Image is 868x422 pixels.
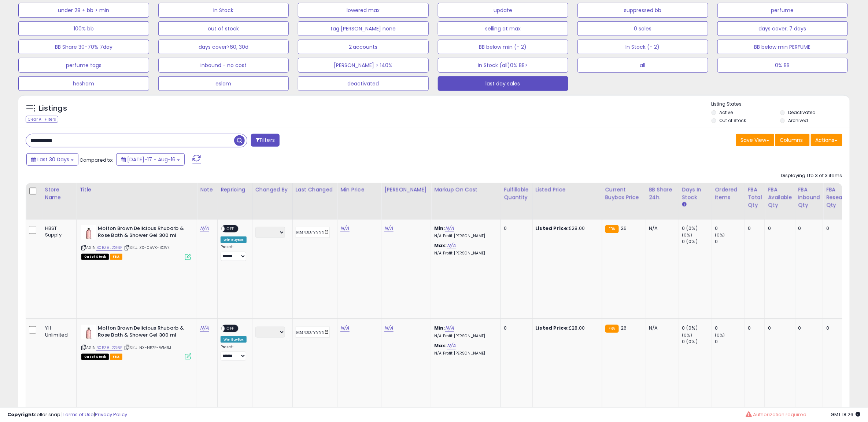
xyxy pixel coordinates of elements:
[123,245,170,250] span: | SKU: ZX-05VK-3OVE
[720,109,733,115] label: Active
[110,254,122,260] span: FBA
[80,186,194,194] div: Title
[95,411,127,418] a: Privacy Policy
[81,254,109,260] span: All listings that are currently out of stock and unavailable for purchase on Amazon
[340,225,349,232] a: N/A
[431,183,501,220] th: The percentage added to the cost of goods (COGS) that forms the calculator for Min & Max prices.
[127,156,176,163] span: [DATE]-17 - Aug-16
[682,201,687,208] small: Days In Stock.
[298,3,429,18] button: lowered max
[434,342,447,349] b: Max:
[45,325,71,338] div: YH Unlimited
[536,325,596,331] div: £28.00
[292,183,337,220] th: CSV column name: cust_attr_1_Last Changed
[434,242,447,249] b: Max:
[298,40,429,54] button: 2 accounts
[447,342,456,349] a: N/A
[682,225,712,232] div: 0 (0%)
[18,58,149,73] button: perfume tags
[715,238,745,245] div: 0
[158,40,289,54] button: days cover>60, 30d
[298,21,429,36] button: tag [PERSON_NAME] none
[682,238,712,245] div: 0 (0%)
[447,242,456,249] a: N/A
[748,225,760,232] div: 0
[26,153,78,166] button: Last 30 Days
[98,225,187,241] b: Molton Brown Delicious Rhubarb & Rose Bath & Shower Gel 300 ml
[221,345,247,361] div: Preset:
[200,186,214,194] div: Note
[775,134,810,146] button: Columns
[81,225,96,240] img: 31sdBGuBlbL._SL40_.jpg
[649,225,673,232] div: N/A
[768,186,792,209] div: FBA Available Qty
[798,325,818,331] div: 0
[536,225,569,232] b: Listed Price:
[116,153,185,166] button: [DATE]-17 - Aug-16
[682,338,712,345] div: 0 (0%)
[438,21,569,36] button: selling at max
[826,325,857,331] div: 0
[504,225,527,232] div: 0
[682,325,712,331] div: 0 (0%)
[45,186,73,201] div: Store Name
[255,186,289,194] div: Changed by
[18,76,149,91] button: hesham
[158,21,289,36] button: out of stock
[717,3,848,18] button: perfume
[80,157,113,164] span: Compared to:
[438,3,569,18] button: update
[26,116,58,123] div: Clear All Filters
[720,117,746,124] label: Out of Stock
[296,186,335,194] div: Last Changed
[831,411,861,418] span: 2025-09-16 18:26 GMT
[225,326,236,332] span: OFF
[434,251,495,256] p: N/A Profit [PERSON_NAME]
[438,76,569,91] button: last day sales
[621,324,627,331] span: 26
[682,232,692,238] small: (0%)
[712,101,850,108] p: Listing States:
[715,338,745,345] div: 0
[826,225,857,232] div: 0
[37,156,69,163] span: Last 30 Days
[715,225,745,232] div: 0
[682,332,692,338] small: (0%)
[445,225,454,232] a: N/A
[715,186,742,201] div: Ordered Items
[18,3,149,18] button: under 28 + bb > min
[826,186,859,209] div: FBA Researching Qty
[717,58,848,73] button: 0% BB
[438,40,569,54] button: BB below min (- 2)
[221,186,249,194] div: Repricing
[577,21,708,36] button: 0 sales
[577,58,708,73] button: all
[717,21,848,36] button: days cover, 7 days
[438,58,569,73] button: In Stock (all)0% BB>
[123,345,171,351] span: | SKU: NX-NB7F-WMRJ
[221,236,247,243] div: Win BuyBox
[98,325,187,340] b: Molton Brown Delicious Rhubarb & Rose Bath & Shower Gel 300 ml
[788,117,808,124] label: Archived
[200,324,209,332] a: N/A
[715,332,725,338] small: (0%)
[445,324,454,332] a: N/A
[768,325,789,331] div: 0
[110,354,122,360] span: FBA
[717,40,848,54] button: BB below min PERFUME
[434,351,495,356] p: N/A Profit [PERSON_NAME]
[200,225,209,232] a: N/A
[536,225,596,232] div: £28.00
[715,232,725,238] small: (0%)
[81,325,96,340] img: 31sdBGuBlbL._SL40_.jpg
[780,136,803,144] span: Columns
[748,325,760,331] div: 0
[225,226,236,232] span: OFF
[811,134,842,146] button: Actions
[434,234,495,239] p: N/A Profit [PERSON_NAME]
[384,324,393,332] a: N/A
[649,325,673,331] div: N/A
[434,225,445,232] b: Min:
[298,58,429,73] button: [PERSON_NAME] > 140%
[434,334,495,339] p: N/A Profit [PERSON_NAME]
